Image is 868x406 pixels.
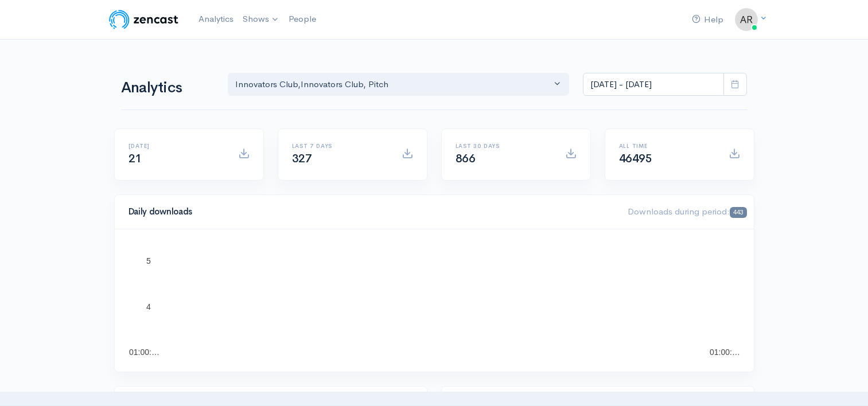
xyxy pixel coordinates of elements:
[146,302,151,311] text: 4
[129,143,224,149] h6: [DATE]
[292,143,388,149] h6: Last 7 days
[129,348,159,357] text: 01:00:…
[292,151,312,166] span: 327
[129,151,142,166] span: 21
[284,7,321,32] a: People
[456,151,476,166] span: 866
[235,78,552,91] div: Innovators Club , Innovators Club, Pitch
[730,207,746,218] span: 443
[619,151,652,166] span: 46495
[146,256,151,266] text: 5
[619,143,715,149] h6: All time
[129,207,614,217] h4: Daily downloads
[628,206,746,217] span: Downloads during period:
[238,7,284,32] a: Shows
[194,7,238,32] a: Analytics
[710,348,740,357] text: 01:00:…
[228,73,570,96] button: Innovators Club, Innovators Club, Pitch
[687,7,728,32] a: Help
[456,143,551,149] h6: Last 30 days
[107,8,180,31] img: ZenCast Logo
[121,80,214,96] h1: Analytics
[129,243,740,358] svg: A chart.
[583,73,724,96] input: analytics date range selector
[735,8,758,31] img: ...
